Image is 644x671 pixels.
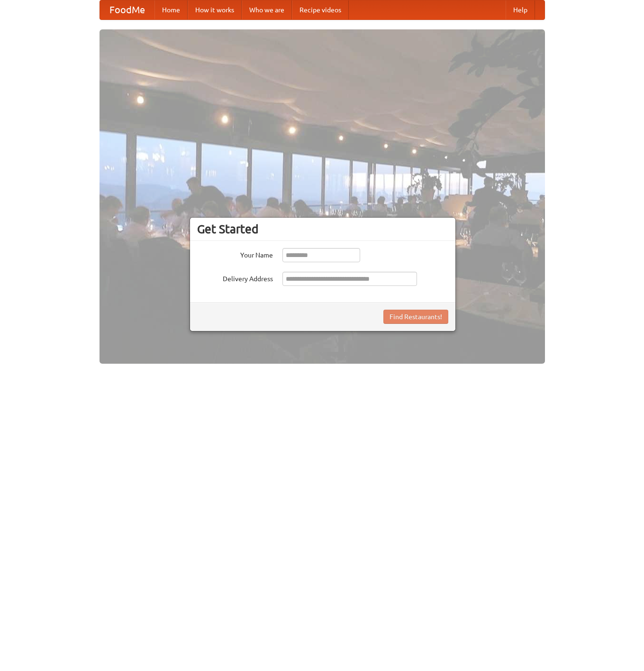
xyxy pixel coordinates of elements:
[197,222,448,236] h3: Get Started
[506,0,535,19] a: Help
[100,0,154,19] a: FoodMe
[292,0,349,19] a: Recipe videos
[188,0,242,19] a: How it works
[383,310,448,324] button: Find Restaurants!
[197,248,273,260] label: Your Name
[242,0,292,19] a: Who we are
[154,0,188,19] a: Home
[197,272,273,284] label: Delivery Address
